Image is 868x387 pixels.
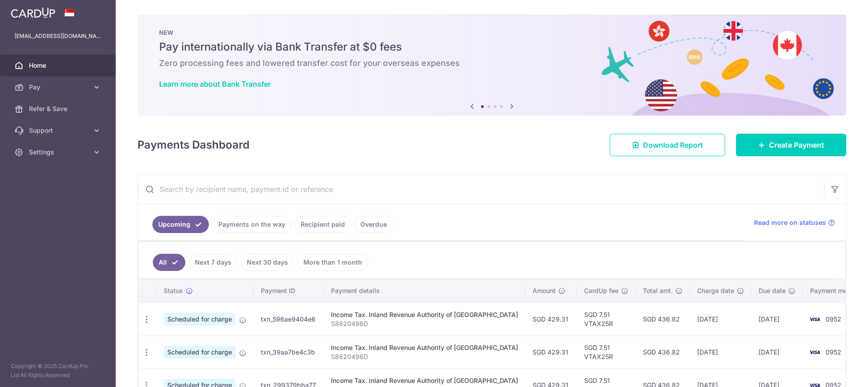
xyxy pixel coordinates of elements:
[159,29,825,36] p: NEW
[354,216,393,233] a: Overdue
[533,286,556,295] span: Amount
[769,140,824,150] span: Create Payment
[826,315,841,323] span: 0952
[189,254,237,271] a: Next 7 days
[138,175,824,204] input: Search by recipient name, payment id or reference
[29,61,89,70] span: Home
[636,303,690,336] td: SGD 436.82
[137,137,250,153] h4: Payments Dashboard
[331,352,518,361] p: S8820496D
[331,376,518,385] div: Income Tax. Inland Revenue Authority of [GEOGRAPHIC_DATA]
[324,279,525,303] th: Payment details
[577,303,636,336] td: SGD 7.51 VTAX25R
[697,286,734,295] span: Charge date
[331,310,518,319] div: Income Tax. Inland Revenue Authority of [GEOGRAPHIC_DATA]
[806,347,824,358] img: Bank Card
[164,346,236,359] span: Scheduled for charge
[153,254,185,271] a: All
[29,83,89,92] span: Pay
[29,148,89,157] span: Settings
[690,303,751,336] td: [DATE]
[826,348,841,356] span: 0952
[254,279,324,303] th: Payment ID
[577,336,636,368] td: SGD 7.51 VTAX25R
[212,216,291,233] a: Payments on the way
[29,126,89,135] span: Support
[254,303,324,336] td: txn_596ae9404e6
[241,254,294,271] a: Next 30 days
[137,14,846,116] img: Bank transfer banner
[736,134,846,156] a: Create Payment
[636,336,690,368] td: SGD 436.82
[29,104,89,113] span: Refer & Save
[643,140,703,150] span: Download Report
[297,254,368,271] a: More than 1 month
[643,286,673,295] span: Total amt.
[159,40,825,54] h5: Pay internationally via Bank Transfer at $0 fees
[751,303,803,336] td: [DATE]
[751,336,803,368] td: [DATE]
[159,58,825,69] h6: Zero processing fees and lowered transfer cost for your overseas expenses
[295,216,351,233] a: Recipient paid
[331,319,518,328] p: S8820496D
[152,216,209,233] a: Upcoming
[525,303,577,336] td: SGD 429.31
[584,286,618,295] span: CardUp fee
[159,79,271,89] a: Learn more about Bank Transfer
[254,336,324,368] td: txn_39aa7be4c3b
[806,314,824,325] img: Bank Card
[610,134,725,156] a: Download Report
[164,286,183,295] span: Status
[690,336,751,368] td: [DATE]
[525,336,577,368] td: SGD 429.31
[164,313,236,326] span: Scheduled for charge
[754,218,826,227] span: Read more on statuses
[14,32,101,41] p: [EMAIL_ADDRESS][DOMAIN_NAME]
[754,218,835,227] a: Read more on statuses
[759,286,786,295] span: Due date
[331,343,518,352] div: Income Tax. Inland Revenue Authority of [GEOGRAPHIC_DATA]
[11,7,55,18] img: CardUp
